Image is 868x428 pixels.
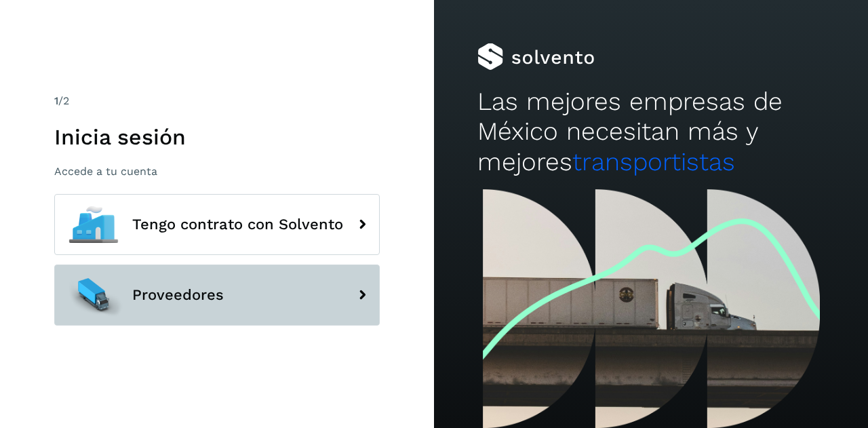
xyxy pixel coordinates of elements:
[132,216,343,233] span: Tengo contrato con Solvento
[54,165,380,178] p: Accede a tu cuenta
[54,93,380,109] div: /2
[54,94,58,107] span: 1
[132,287,224,303] span: Proveedores
[572,147,735,176] span: transportistas
[54,194,380,255] button: Tengo contrato con Solvento
[54,265,380,326] button: Proveedores
[54,124,380,150] h1: Inicia sesión
[477,87,825,177] h2: Las mejores empresas de México necesitan más y mejores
